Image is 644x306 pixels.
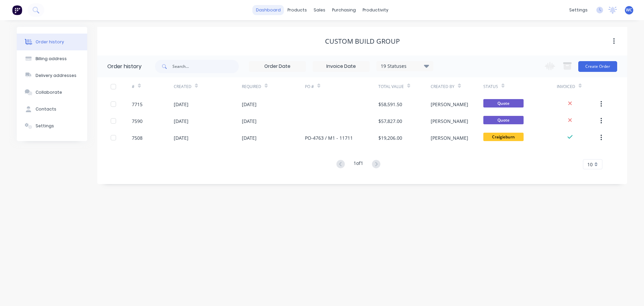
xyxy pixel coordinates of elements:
div: Contacts [36,106,56,112]
button: Delivery addresses [17,67,87,84]
div: 19 Statuses [377,62,433,70]
span: 10 [587,161,593,168]
div: Order history [107,62,142,71]
div: Total Value [378,77,431,96]
span: Quote [483,99,524,107]
div: Required [242,77,305,96]
div: Created [174,84,192,90]
div: $58,591.50 [378,101,402,108]
div: [PERSON_NAME] [431,101,468,108]
div: Required [242,84,261,90]
div: PO # [305,77,378,96]
a: dashboard [253,5,284,15]
div: [DATE] [242,134,257,141]
div: Settings [36,123,54,129]
span: Craigieburn [483,133,524,141]
div: products [284,5,310,15]
div: [PERSON_NAME] [431,134,468,141]
button: Create Order [578,61,617,72]
img: Factory [12,5,22,15]
div: $57,827.00 [378,118,402,125]
button: Settings [17,118,87,134]
input: Order Date [249,61,306,72]
div: Collaborate [36,89,62,95]
button: Order history [17,34,87,50]
div: Status [483,84,498,90]
div: [DATE] [242,101,257,108]
div: Invoiced [557,84,575,90]
div: PO # [305,84,314,90]
div: 7715 [132,101,143,108]
div: Created By [431,84,454,90]
div: Created [174,77,242,96]
div: Created By [431,77,483,96]
div: # [132,77,174,96]
div: Delivery addresses [36,73,76,79]
div: 1 of 1 [354,160,363,169]
div: PO-4763 / M1 - 11711 [305,134,353,141]
div: Total Value [378,84,404,90]
input: Search... [172,60,239,73]
span: WC [626,7,632,13]
button: Contacts [17,101,87,118]
div: [DATE] [174,134,189,141]
div: Status [483,77,557,96]
div: settings [566,5,591,15]
input: Invoice Date [313,61,369,72]
div: [DATE] [242,118,257,125]
div: Invoiced [557,77,599,96]
div: Custom Build Group [325,37,400,45]
div: 7508 [132,134,143,141]
div: [PERSON_NAME] [431,118,468,125]
div: # [132,84,135,90]
div: [DATE] [174,101,189,108]
div: Billing address [36,56,67,62]
div: productivity [359,5,392,15]
span: Quote [483,116,524,124]
div: 7590 [132,118,143,125]
div: Order history [36,39,64,45]
div: purchasing [329,5,359,15]
div: sales [310,5,329,15]
div: [DATE] [174,118,189,125]
button: Billing address [17,50,87,67]
button: Collaborate [17,84,87,101]
div: $19,206.00 [378,134,402,141]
